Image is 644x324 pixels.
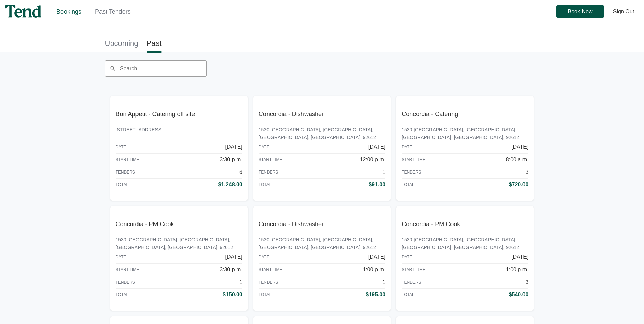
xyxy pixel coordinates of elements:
[259,236,385,251] div: 1530 [GEOGRAPHIC_DATA], [GEOGRAPHIC_DATA], [GEOGRAPHIC_DATA], [GEOGRAPHIC_DATA], 92612
[368,143,385,151] div: [DATE]
[506,156,529,164] div: 8:00 a.m.
[402,292,415,298] div: Total
[382,278,385,286] div: 1
[116,126,242,141] div: [STREET_ADDRESS]
[509,291,529,299] div: $540.00
[239,168,242,176] div: 6
[259,182,272,188] div: Total
[259,157,282,163] div: Start Time
[509,181,529,189] div: $720.00
[5,5,41,18] img: tend-logo.4d3a83578fb939362e0a58f12f1af3e6.svg
[402,182,415,188] div: Total
[369,181,385,189] div: $91.00
[402,169,421,175] div: Tenders
[220,266,242,274] div: 3:30 p.m.
[402,254,412,260] div: Date
[259,111,324,118] abbr: Concordia - Dishwasher
[259,126,385,141] div: 1530 [GEOGRAPHIC_DATA], [GEOGRAPHIC_DATA], [GEOGRAPHIC_DATA], [GEOGRAPHIC_DATA], 92612
[259,254,269,260] div: Date
[382,168,385,176] div: 1
[402,157,425,163] div: Start Time
[402,267,425,273] div: Start Time
[147,36,162,51] a: Past
[218,181,242,189] div: $1,248.00
[360,156,386,164] div: 12:00 p.m.
[526,168,529,176] div: 3
[116,267,140,273] div: Start Time
[259,169,278,175] div: Tenders
[116,254,126,260] div: Date
[116,279,135,285] div: Tenders
[363,266,385,274] div: 1:00 p.m.
[402,236,528,251] div: 1530 [GEOGRAPHIC_DATA], [GEOGRAPHIC_DATA], [GEOGRAPHIC_DATA], [GEOGRAPHIC_DATA], 92612
[223,291,242,299] div: $150.00
[225,143,242,151] div: [DATE]
[368,253,385,261] div: [DATE]
[259,144,269,150] div: Date
[402,221,460,228] abbr: Concordia - PM Cook
[506,266,529,274] div: 1:00 p.m.
[116,144,126,150] div: Date
[402,144,412,150] div: Date
[116,292,129,298] div: Total
[259,267,282,273] div: Start Time
[396,206,534,311] a: Concordia - PM Cook1530 [GEOGRAPHIC_DATA], [GEOGRAPHIC_DATA], [GEOGRAPHIC_DATA], [GEOGRAPHIC_DATA...
[253,96,391,201] a: Concordia - Dishwasher1530 [GEOGRAPHIC_DATA], [GEOGRAPHIC_DATA], [GEOGRAPHIC_DATA], [GEOGRAPHIC_D...
[526,278,529,286] div: 3
[56,8,81,15] a: Bookings
[402,111,458,118] abbr: Concordia - Catering
[253,206,391,311] a: Concordia - Dishwasher1530 [GEOGRAPHIC_DATA], [GEOGRAPHIC_DATA], [GEOGRAPHIC_DATA], [GEOGRAPHIC_D...
[110,96,248,201] a: Bon Appetit - Catering off site[STREET_ADDRESS]Date[DATE]Start Time3:30 p.m.Tenders6Total$1,248.00
[556,5,604,18] button: Book Now
[225,253,242,261] div: [DATE]
[116,221,174,228] abbr: Concordia - PM Cook
[116,157,140,163] div: Start Time
[511,143,528,151] div: [DATE]
[259,292,272,298] div: Total
[609,5,639,18] button: Sign Out
[366,291,385,299] div: $195.00
[396,96,534,201] a: Concordia - Catering1530 [GEOGRAPHIC_DATA], [GEOGRAPHIC_DATA], [GEOGRAPHIC_DATA], [GEOGRAPHIC_DAT...
[116,111,195,118] abbr: Bon Appetit - Catering off site
[259,279,278,285] div: Tenders
[511,253,528,261] div: [DATE]
[105,36,139,51] a: Upcoming
[402,126,528,141] div: 1530 [GEOGRAPHIC_DATA], [GEOGRAPHIC_DATA], [GEOGRAPHIC_DATA], [GEOGRAPHIC_DATA], 92612
[220,156,242,164] div: 3:30 p.m.
[110,206,248,311] a: Concordia - PM Cook1530 [GEOGRAPHIC_DATA], [GEOGRAPHIC_DATA], [GEOGRAPHIC_DATA], [GEOGRAPHIC_DATA...
[95,8,131,15] a: Past Tenders
[239,278,242,286] div: 1
[259,221,324,228] abbr: Concordia - Dishwasher
[116,182,129,188] div: Total
[116,236,242,251] div: 1530 [GEOGRAPHIC_DATA], [GEOGRAPHIC_DATA], [GEOGRAPHIC_DATA], [GEOGRAPHIC_DATA], 92612
[402,279,421,285] div: Tenders
[116,169,135,175] div: Tenders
